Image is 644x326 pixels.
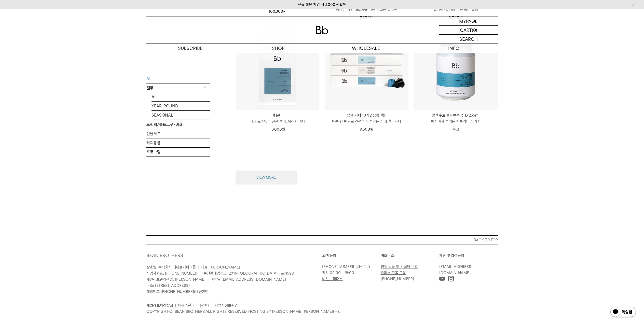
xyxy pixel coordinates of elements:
a: 드립백/콜드브루/캡슐 [146,120,210,129]
a: MYPAGE [439,17,498,26]
p: 평일 09:00 - 18:00 [322,270,378,276]
a: 원두 납품 및 컨설팅 문의 [381,264,418,269]
a: [PHONE_NUMBER] [161,289,194,294]
span: 사업자번호: [PHONE_NUMBER] [146,271,198,276]
p: 다크 로스팅의 진한 풍미, 묵직한 바디 [236,118,319,124]
a: [PHONE_NUMBER] [381,277,414,281]
span: 16,000 [270,127,285,132]
a: K. 빈브라더스 [322,277,343,281]
p: CART [460,26,472,34]
a: YEAR-ROUND [152,101,210,110]
a: SUBSCRIBE [146,44,234,53]
a: 블랙수트 콜드브루 RTD 235ml 따자마자 즐기는 빈브라더스 커피 [414,112,498,124]
li: | [212,302,213,308]
p: 세븐티 [236,112,319,118]
a: [PHONE_NUMBER] [322,264,355,269]
span: 원 [282,127,285,132]
span: | [198,265,199,270]
a: [EMAIL_ADDRESS][DOMAIN_NAME] [439,264,472,275]
a: [EMAIL_ADDRESS][DOMAIN_NAME] [222,277,286,282]
p: 버튼 한 번으로 간편하게 즐기는 스페셜티 커피 [325,118,408,124]
p: WHOLESALE [322,44,410,53]
p: 블랙수트 콜드브루 RTD 235ml [414,112,498,118]
span: | [208,277,209,282]
p: 비즈니스 [381,252,439,259]
a: 개인정보처리방침 [146,303,173,308]
a: SHOP [234,44,322,53]
p: (내선2번) [322,264,378,270]
img: 세븐티 [236,26,319,110]
a: ALL [152,92,210,101]
li: | [193,302,194,308]
span: 대표: [PERSON_NAME] [201,265,240,270]
img: 로고 [316,26,328,34]
a: 선물세트 [146,129,210,138]
p: INFO [410,44,498,53]
p: (0) [472,26,477,34]
span: 주소: [STREET_ADDRESS] [146,283,190,288]
span: 원 [370,127,373,132]
a: 프로그램 [146,147,210,156]
p: 따자마자 즐기는 빈브라더스 커피 [414,118,498,124]
span: 대표번호: (내선2번) [146,289,209,294]
a: ALL [146,74,210,83]
button: VIEW MORE [236,171,297,185]
a: 신규 회원 가입 시 3,000원 할인 [298,2,346,7]
a: 오피스 구독 문의 [381,271,406,275]
span: | [200,271,201,276]
p: MYPAGE [459,17,478,25]
a: 이용약관 [178,303,191,308]
a: 커피용품 [146,138,210,147]
a: 캡슐 커피 10개입(3종 택1) 버튼 한 번으로 간편하게 즐기는 스페셜티 커피 [325,112,408,124]
img: 캡슐 커피 10개입(3종 택1) [325,26,408,110]
span: 개인정보관리책임: [PERSON_NAME] [146,277,205,282]
p: 제휴 및 입점문의 [439,252,498,259]
p: 고객 문의 [322,252,381,259]
span: 상호명: 주식회사 에이블커피그룹 [146,265,196,270]
img: 카카오톡 채널 1:1 채팅 버튼 [610,306,636,318]
li: | [175,302,176,308]
span: 이메일: [211,277,286,282]
p: 품절 [414,124,498,135]
p: 캡슐 커피 10개입(3종 택1) [325,112,408,118]
a: SEASONAL [152,110,210,119]
a: BEAN BROTHERS [146,253,183,258]
a: 사업자정보확인 [215,303,238,308]
a: CART (0) [439,26,498,35]
span: 통신판매업신고: 2016-[GEOGRAPHIC_DATA]마포-1598 [203,271,294,276]
p: SEARCH [459,35,478,44]
img: 블랙수트 콜드브루 RTD 235ml [414,26,498,110]
p: COPYRIGHT(C) BEAN BROTHERS. ALL RIGHTS RESERVED. HOSTING BY [PERSON_NAME][PERSON_NAME](주). [146,308,498,315]
a: 이용안내 [196,303,210,308]
button: BACK TO TOP [146,235,498,245]
p: 원두 [146,83,210,92]
span: 9,500 [360,127,373,132]
a: 세븐티 다크 로스팅의 진한 풍미, 묵직한 바디 [236,112,319,124]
